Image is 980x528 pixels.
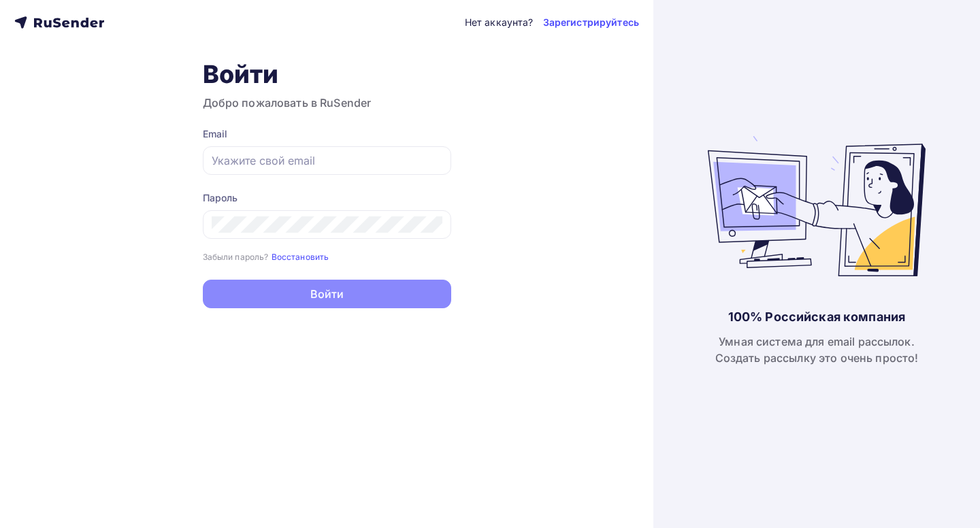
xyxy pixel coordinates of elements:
[543,16,639,29] a: Зарегистрируйтесь
[203,191,451,205] div: Пароль
[465,16,534,29] div: Нет аккаунта?
[272,252,329,262] small: Восстановить
[203,252,269,262] small: Забыли пароль?
[212,152,442,169] input: Укажите свой email
[728,309,905,325] div: 100% Российская компания
[203,59,451,89] h1: Войти
[203,280,451,308] button: Войти
[203,95,451,111] h3: Добро пожаловать в RuSender
[715,333,919,366] div: Умная система для email рассылок. Создать рассылку это очень просто!
[203,127,451,141] div: Email
[272,250,329,262] a: Восстановить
